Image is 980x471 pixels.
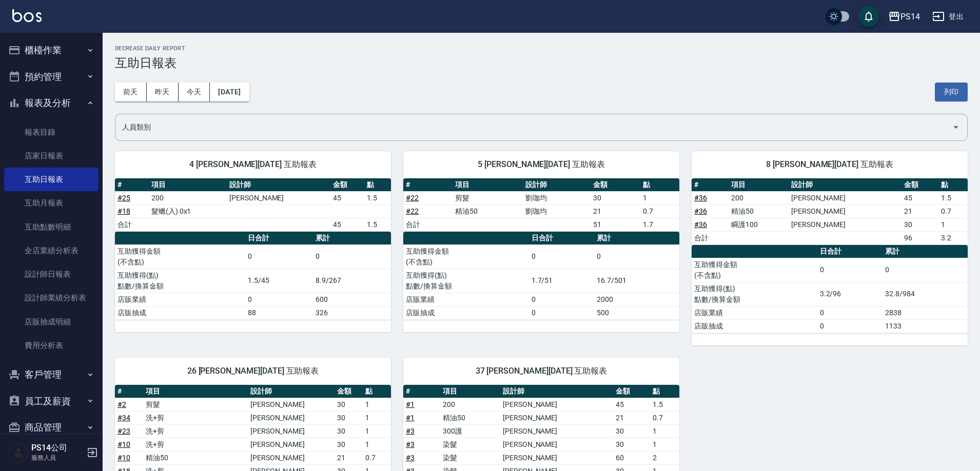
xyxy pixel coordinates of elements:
td: 合計 [115,218,149,231]
span: 8 [PERSON_NAME][DATE] 互助報表 [704,159,955,170]
table: a dense table [692,245,968,333]
td: 精油50 [143,451,248,464]
td: 0 [883,258,968,282]
td: [PERSON_NAME] [500,411,614,424]
td: 88 [245,306,313,319]
td: 1.5 [364,191,391,204]
a: 設計師日報表 [4,262,99,286]
td: 21 [335,451,363,464]
th: 點 [938,178,968,192]
td: 51 [591,218,640,231]
a: #10 [117,440,130,448]
td: 互助獲得金額 (不含點) [115,244,245,269]
span: 5 [PERSON_NAME][DATE] 互助報表 [416,159,667,170]
td: 1133 [883,319,968,333]
button: save [858,6,879,27]
td: 60 [613,451,650,464]
td: [PERSON_NAME] [248,451,335,464]
td: 0 [817,319,883,333]
td: 3.2/96 [817,282,883,306]
button: 報表及分析 [4,90,99,116]
td: [PERSON_NAME] [248,398,335,411]
td: 2 [650,451,679,464]
a: #34 [117,414,130,422]
button: 前天 [115,83,147,101]
td: 0 [817,258,883,282]
td: 2838 [883,306,968,319]
th: 金額 [591,178,640,192]
button: 列印 [935,83,968,101]
img: Logo [12,9,42,22]
td: 30 [335,424,363,438]
td: 精油50 [729,204,789,218]
td: 0 [313,244,391,269]
th: 設計師 [248,385,335,398]
th: 點 [650,385,679,398]
td: [PERSON_NAME] [789,218,902,231]
th: 累計 [883,245,968,258]
img: Person [8,442,29,463]
td: 劉珈均 [523,191,591,204]
td: 30 [613,438,650,451]
td: 劉珈均 [523,204,591,218]
a: 費用分析表 [4,334,99,357]
td: 1 [363,424,391,438]
td: 互助獲得(點) 點數/換算金額 [403,269,529,293]
td: 店販業績 [403,293,529,306]
table: a dense table [115,232,391,320]
td: 精油50 [440,411,500,424]
td: 髮蠟(入) 0x1 [149,204,227,218]
td: [PERSON_NAME] [248,424,335,438]
th: 點 [640,178,679,192]
a: #1 [406,414,415,422]
th: # [403,178,453,192]
a: 報表目錄 [4,120,99,144]
td: 21 [591,204,640,218]
td: [PERSON_NAME] [248,411,335,424]
td: 店販業績 [692,306,817,319]
div: PS14 [900,10,920,23]
th: # [692,178,729,192]
table: a dense table [403,178,679,232]
td: 1 [938,218,968,231]
td: 0 [529,244,594,269]
td: 合計 [692,231,729,244]
a: #36 [694,220,707,229]
a: #2 [117,400,126,408]
td: 0 [529,293,594,306]
button: 昨天 [147,83,179,101]
button: 預約管理 [4,64,99,90]
td: 45 [330,191,364,204]
td: [PERSON_NAME] [789,204,902,218]
th: 設計師 [227,178,330,192]
table: a dense table [403,232,679,320]
td: [PERSON_NAME] [248,438,335,451]
td: 店販抽成 [115,306,245,319]
td: 剪髮 [453,191,523,204]
td: 精油50 [453,204,523,218]
th: 金額 [901,178,938,192]
td: 1 [363,398,391,411]
th: 累計 [594,232,679,245]
td: 32.8/984 [883,282,968,306]
th: 項目 [729,178,789,192]
td: 16.7/501 [594,269,679,293]
button: PS14 [884,6,924,27]
td: 染髮 [440,438,500,451]
span: 26 [PERSON_NAME][DATE] 互助報表 [127,366,379,376]
td: 瞬護100 [729,218,789,231]
span: 4 [PERSON_NAME][DATE] 互助報表 [127,159,379,170]
th: 累計 [313,232,391,245]
a: #22 [406,207,419,215]
button: [DATE] [210,83,249,101]
a: #36 [694,194,707,202]
button: 今天 [179,83,210,101]
td: [PERSON_NAME] [500,424,614,438]
td: 1 [363,411,391,424]
td: 0.7 [363,451,391,464]
input: 人員名稱 [120,118,948,136]
td: 1 [640,191,679,204]
td: 店販抽成 [403,306,529,319]
td: 30 [335,398,363,411]
td: [PERSON_NAME] [500,451,614,464]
